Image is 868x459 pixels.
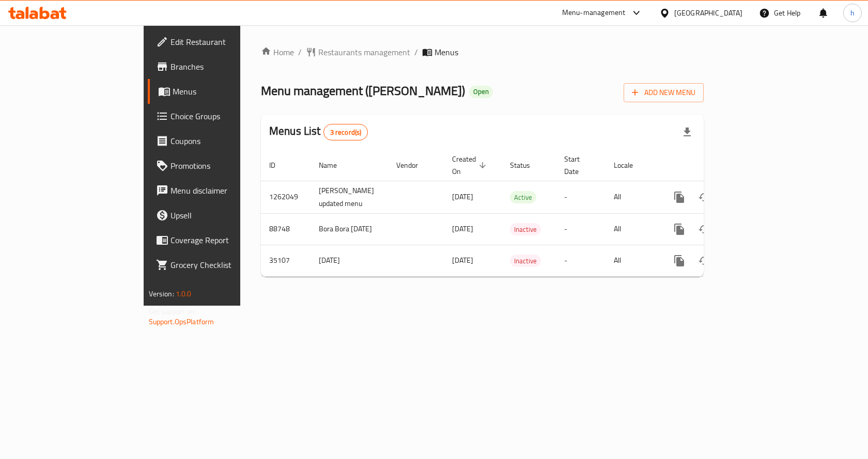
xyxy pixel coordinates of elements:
span: Vendor [396,159,431,171]
span: Grocery Checklist [171,259,281,271]
span: Open [469,87,493,96]
td: Bora Bora [DATE] [311,213,388,245]
span: h [850,7,855,19]
div: Total records count [323,124,368,140]
button: more [667,248,692,273]
button: more [667,217,692,242]
a: Choice Groups [148,104,289,129]
td: All [606,213,659,245]
span: Version: [149,287,174,300]
nav: breadcrumb [261,46,704,58]
td: - [556,213,606,245]
span: Status [510,159,544,171]
button: Change Status [692,217,717,242]
span: Menus [435,46,458,58]
span: Locale [614,159,646,171]
span: Name [319,159,350,171]
a: Menu disclaimer [148,178,289,203]
span: Branches [171,60,281,73]
button: more [667,185,692,210]
a: Upsell [148,203,289,228]
span: Menus [173,85,281,98]
span: Inactive [510,224,541,235]
span: ID [269,159,289,171]
li: / [298,46,302,58]
a: Branches [148,54,289,79]
span: Choice Groups [171,110,281,122]
a: Promotions [148,153,289,178]
td: - [556,245,606,276]
li: / [414,46,418,58]
span: Promotions [171,160,281,172]
div: Inactive [510,255,541,267]
span: Start Date [564,153,593,178]
a: Coverage Report [148,228,289,252]
span: Edit Restaurant [171,36,281,48]
span: Menu management ( [PERSON_NAME] ) [261,79,465,102]
td: - [556,181,606,213]
span: [DATE] [452,190,473,203]
span: Upsell [171,209,281,221]
div: Inactive [510,223,541,235]
span: Add New Menu [632,86,695,99]
span: 1.0.0 [176,287,192,300]
td: All [606,245,659,276]
a: Coupons [148,129,289,153]
span: [DATE] [452,254,473,267]
button: Change Status [692,248,717,273]
a: Restaurants management [306,46,410,58]
span: Inactive [510,255,541,267]
div: [GEOGRAPHIC_DATA] [674,7,742,19]
span: Restaurants management [318,46,410,58]
table: enhanced table [261,150,774,277]
td: All [606,181,659,213]
div: Open [469,86,493,98]
div: Menu-management [562,7,626,19]
a: Grocery Checklist [148,252,289,277]
span: Menu disclaimer [171,184,281,197]
a: Support.OpsPlatform [149,315,214,328]
button: Add New Menu [624,83,704,102]
td: [PERSON_NAME] updated menu [311,181,388,213]
th: Actions [659,150,774,181]
a: Menus [148,79,289,104]
span: Created On [452,153,489,178]
span: [DATE] [452,222,473,235]
button: Change Status [692,185,717,210]
div: Export file [675,120,700,145]
span: Coupons [171,135,281,147]
span: Coverage Report [171,234,281,246]
h2: Menus List [269,123,368,140]
td: [DATE] [311,245,388,276]
span: 3 record(s) [324,128,368,137]
span: Active [510,192,536,203]
span: Get support on: [149,305,196,318]
a: Edit Restaurant [148,29,289,54]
